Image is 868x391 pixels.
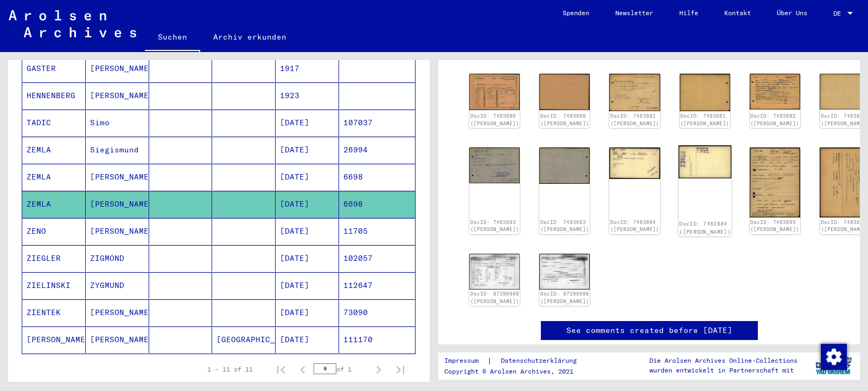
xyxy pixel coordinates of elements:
img: 002.jpg [539,74,590,110]
mat-cell: [DATE] [276,272,339,299]
mat-cell: 26994 [339,137,415,163]
mat-cell: Simo [86,110,149,136]
a: DocID: 87396998 ([PERSON_NAME]) [470,291,519,304]
div: | [444,355,590,367]
mat-cell: [DATE] [276,110,339,136]
mat-cell: 112647 [339,272,415,299]
mat-cell: [PERSON_NAME] [86,218,149,245]
mat-cell: [PERSON_NAME] [86,299,149,326]
mat-cell: [DATE] [276,164,339,190]
button: Previous page [292,358,314,380]
img: Zustimmung ändern [821,344,847,370]
a: DocID: 7483683 ([PERSON_NAME]) [470,219,519,233]
a: Datenschutzerklärung [492,355,590,367]
mat-cell: [DATE] [276,218,339,245]
a: DocID: 7483685 ([PERSON_NAME]) [750,219,799,233]
mat-cell: TADIC [22,110,86,136]
a: Archiv erkunden [200,24,299,50]
img: 001.jpg [609,74,660,111]
img: 002.jpg [680,74,730,111]
mat-cell: Siegismund [86,137,149,163]
img: yv_logo.png [813,352,854,379]
mat-cell: [DATE] [276,245,339,272]
mat-cell: 1917 [276,55,339,82]
mat-cell: GASTER [22,55,86,82]
div: 1 – 11 of 11 [207,364,253,374]
mat-cell: 6698 [339,191,415,217]
img: 002.jpg [539,254,590,290]
a: Impressum [444,355,487,367]
img: 001.jpg [750,148,800,217]
img: 002.jpg [678,145,731,178]
mat-cell: [PERSON_NAME] [86,326,149,353]
mat-cell: ZEMLA [22,164,86,190]
div: Zustimmung ändern [820,343,846,369]
img: Arolsen_neg.svg [9,10,136,37]
a: DocID: 7483680 ([PERSON_NAME]) [470,113,519,126]
mat-cell: [PERSON_NAME] [86,164,149,190]
p: wurden entwickelt in Partnerschaft mit [649,366,797,375]
img: 002.jpg [539,148,590,184]
img: 001.jpg [469,74,520,110]
mat-cell: 11705 [339,218,415,245]
mat-cell: [PERSON_NAME] [86,82,149,109]
p: Die Arolsen Archives Online-Collections [649,356,797,366]
a: DocID: 7483684 ([PERSON_NAME]) [610,219,659,233]
mat-cell: [DATE] [276,137,339,163]
img: 001.jpg [469,148,520,184]
mat-cell: 111170 [339,326,415,353]
img: 001.jpg [750,74,800,110]
a: DocID: 7483681 ([PERSON_NAME]) [610,113,659,126]
mat-cell: 73090 [339,299,415,326]
mat-cell: 102057 [339,245,415,272]
a: DocID: 7483682 ([PERSON_NAME]) [750,113,799,126]
a: DocID: 7483684 ([PERSON_NAME]) [679,221,731,235]
mat-cell: [PERSON_NAME] [22,326,86,353]
mat-cell: ZIEGLER [22,245,86,272]
a: Suchen [145,24,200,52]
mat-cell: [DATE] [276,191,339,217]
button: Last page [390,358,411,380]
mat-cell: ZIELINSKI [22,272,86,299]
mat-cell: ZIGMOND [86,245,149,272]
mat-cell: 107037 [339,110,415,136]
mat-cell: [DATE] [276,326,339,353]
mat-cell: ZENO [22,218,86,245]
a: DocID: 7483681 ([PERSON_NAME]) [680,113,729,126]
a: See comments created before [DATE] [566,325,732,336]
mat-cell: 6698 [339,164,415,190]
mat-cell: 1923 [276,82,339,109]
mat-cell: ZEMLA [22,191,86,217]
mat-cell: [PERSON_NAME] [86,55,149,82]
mat-cell: [GEOGRAPHIC_DATA] [212,326,276,353]
mat-cell: HENNENBERG [22,82,86,109]
mat-cell: [DATE] [276,299,339,326]
mat-cell: [PERSON_NAME] [86,191,149,217]
button: Next page [368,358,390,380]
mat-cell: ZIENTEK [22,299,86,326]
a: DocID: 7483680 ([PERSON_NAME]) [540,113,589,126]
img: 001.jpg [469,254,520,290]
button: First page [270,358,292,380]
mat-cell: ZYGMUND [86,272,149,299]
a: DocID: 87396998 ([PERSON_NAME]) [540,291,589,304]
img: 001.jpg [609,148,660,180]
a: DocID: 7483683 ([PERSON_NAME]) [540,219,589,233]
p: Copyright © Arolsen Archives, 2021 [444,367,590,376]
div: of 1 [314,364,368,374]
mat-cell: ZEMLA [22,137,86,163]
span: DE [833,10,845,17]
